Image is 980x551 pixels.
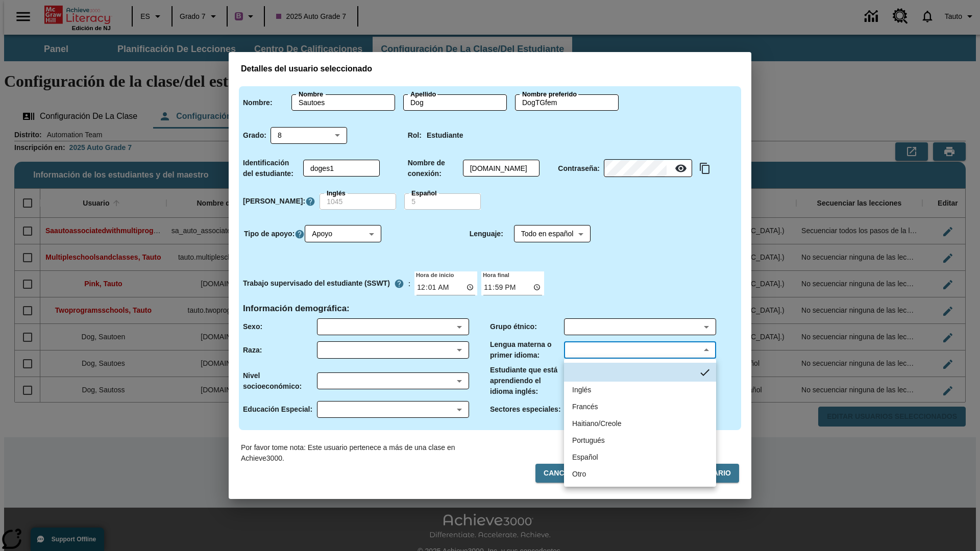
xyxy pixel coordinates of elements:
[564,466,716,483] li: Otro
[572,452,598,463] div: Español
[572,469,586,480] div: Otro
[572,385,591,395] div: Inglés
[564,363,716,382] li: no hay elementos seleccionados
[564,382,716,398] li: Inglés
[564,398,716,415] li: Francés
[572,402,598,412] div: Francés
[564,449,716,466] li: Español
[564,415,716,432] li: Haitiano/Creole
[572,418,622,429] div: Haitiano/Creole
[564,432,716,449] li: Portugués
[572,435,605,446] div: Portugués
